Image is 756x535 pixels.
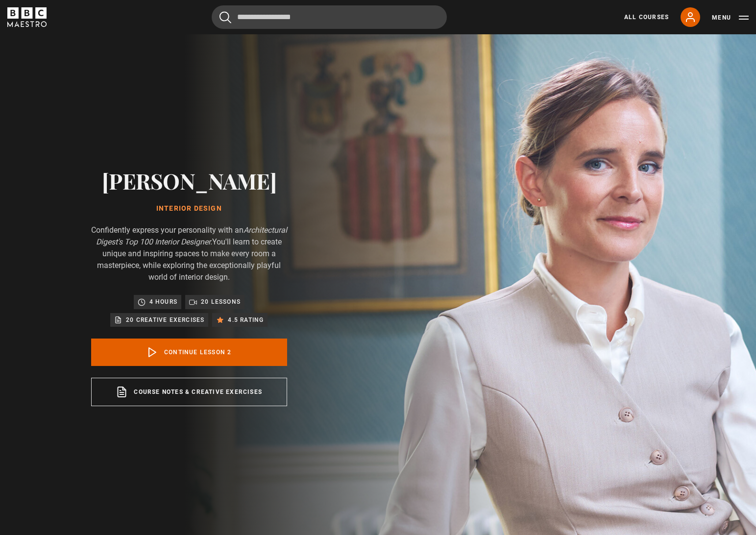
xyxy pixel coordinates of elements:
[228,315,264,325] p: 4.5 rating
[91,378,287,406] a: Course notes & creative exercises
[7,7,47,27] svg: BBC Maestro
[96,225,287,246] i: Architectural Digest's Top 100 Interior Designer.
[712,13,749,23] button: Toggle navigation
[91,168,287,193] h2: [PERSON_NAME]
[91,224,287,283] p: Confidently express your personality with an You'll learn to create unique and inspiring spaces t...
[91,339,287,366] a: Continue lesson 2
[201,297,241,307] p: 20 lessons
[219,11,231,24] button: Submit the search query
[126,315,204,325] p: 20 creative exercises
[91,205,287,213] h1: Interior Design
[624,13,669,22] a: All Courses
[149,297,177,307] p: 4 hours
[212,5,447,29] input: Search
